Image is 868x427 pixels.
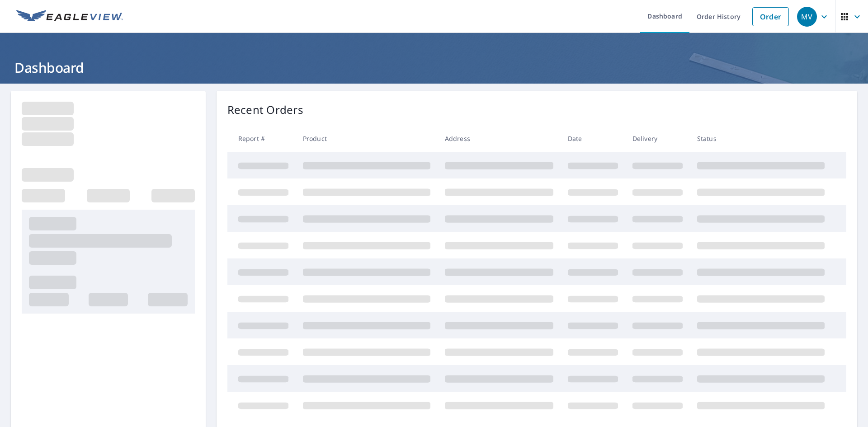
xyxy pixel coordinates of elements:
img: EV Logo [16,10,123,23]
th: Status [690,125,832,152]
h1: Dashboard [11,58,857,77]
div: MV [797,7,817,27]
p: Recent Orders [227,102,303,118]
a: Order [752,7,789,26]
th: Delivery [625,125,690,152]
th: Product [296,125,438,152]
th: Date [561,125,625,152]
th: Report # [227,125,296,152]
th: Address [438,125,561,152]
